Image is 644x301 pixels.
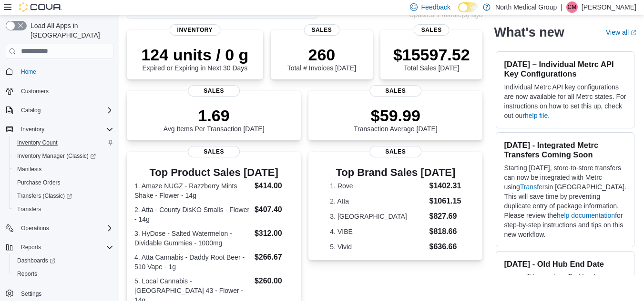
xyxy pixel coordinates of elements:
[504,140,626,159] h3: [DATE] - Integrated Metrc Transfers Coming Soon
[141,45,248,64] p: 124 units / 0 g
[10,163,117,176] button: Manifests
[10,149,117,163] a: Inventory Manager (Classic)
[141,45,248,72] div: Expired or Expiring in Next 30 Days
[13,190,113,202] span: Transfers (Classic)
[17,288,45,300] a: Settings
[10,254,117,267] a: Dashboards
[429,195,461,207] dd: $1061.15
[255,275,293,287] dd: $260.00
[17,105,44,116] button: Catalog
[369,146,422,157] span: Sales
[494,25,564,40] h2: What's new
[330,212,425,221] dt: 3. [GEOGRAPHIC_DATA]
[13,204,45,215] a: Transfers
[582,1,636,13] p: [PERSON_NAME]
[354,106,438,125] p: $59.99
[17,85,113,97] span: Customers
[2,65,117,78] button: Home
[27,21,113,40] span: Load All Apps in [GEOGRAPHIC_DATA]
[429,226,461,237] dd: $818.66
[10,176,117,189] button: Purchase Orders
[13,177,113,188] span: Purchase Orders
[568,1,577,13] span: CM
[19,2,62,12] img: Cova
[134,229,251,248] dt: 3. HyDose - Salted Watermelon - Dividable Gummies - 1000mg
[21,107,41,114] span: Catalog
[21,126,44,133] span: Inventory
[13,137,61,148] a: Inventory Count
[393,45,470,64] p: $15597.52
[170,24,221,36] span: Inventory
[17,66,40,78] a: Home
[393,45,470,72] div: Total Sales [DATE]
[429,211,461,222] dd: $827.69
[255,228,293,239] dd: $312.00
[2,222,117,235] button: Operations
[255,180,293,192] dd: $414.00
[504,59,626,78] h3: [DATE] – Individual Metrc API Key Configurations
[13,150,113,162] span: Inventory Manager (Classic)
[606,29,636,36] a: View allExternal link
[17,105,113,116] span: Catalog
[369,85,422,97] span: Sales
[17,124,113,135] span: Inventory
[21,224,49,232] span: Operations
[354,106,438,133] div: Transaction Average [DATE]
[134,252,251,272] dt: 4. Atta Cannabis - Daddy Root Beer - 510 Vape - 1g
[330,227,425,236] dt: 4. VIBE
[13,177,64,188] a: Purchase Orders
[17,86,52,97] a: Customers
[631,30,636,36] svg: External link
[330,196,425,206] dt: 2. Atta
[17,270,37,278] span: Reports
[330,167,461,178] h3: Top Brand Sales [DATE]
[2,104,117,117] button: Catalog
[134,167,293,178] h3: Top Product Sales [DATE]
[2,286,117,300] button: Settings
[2,123,117,136] button: Inventory
[188,85,240,97] span: Sales
[429,241,461,252] dd: $636.66
[330,242,425,252] dt: 5. Vivid
[566,1,578,13] div: Ciara Manuel
[13,150,100,162] a: Inventory Manager (Classic)
[17,223,113,234] span: Operations
[2,84,117,98] button: Customers
[504,163,626,239] p: Starting [DATE], store-to-store transfers can now be integrated with Metrc using in [GEOGRAPHIC_D...
[17,192,72,200] span: Transfers (Classic)
[330,181,425,191] dt: 1. Rove
[17,179,61,186] span: Purchase Orders
[287,45,356,64] p: 260
[13,164,45,175] a: Manifests
[17,223,53,234] button: Operations
[17,205,41,213] span: Transfers
[13,190,76,202] a: Transfers (Classic)
[458,2,478,12] input: Dark Mode
[13,268,113,280] span: Reports
[525,112,548,119] a: help file
[188,146,240,157] span: Sales
[561,1,562,13] p: |
[287,45,356,72] div: Total # Invoices [DATE]
[414,24,450,36] span: Sales
[10,136,117,149] button: Inventory Count
[134,181,251,200] dt: 1. Amaze NUGZ - Razzberry Mints Shake - Flower - 14g
[10,203,117,216] button: Transfers
[164,106,265,125] p: 1.69
[17,139,58,146] span: Inventory Count
[421,2,450,12] span: Feedback
[164,106,265,133] div: Avg Items Per Transaction [DATE]
[17,242,45,253] button: Reports
[13,137,113,148] span: Inventory Count
[13,255,113,266] span: Dashboards
[10,189,117,203] a: Transfers (Classic)
[17,66,113,78] span: Home
[13,164,113,175] span: Manifests
[2,241,117,254] button: Reports
[504,82,626,120] p: Individual Metrc API key configurations are now available for all Metrc states. For instructions ...
[17,152,96,160] span: Inventory Manager (Classic)
[255,204,293,215] dd: $407.40
[520,183,548,191] a: Transfers
[17,257,55,264] span: Dashboards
